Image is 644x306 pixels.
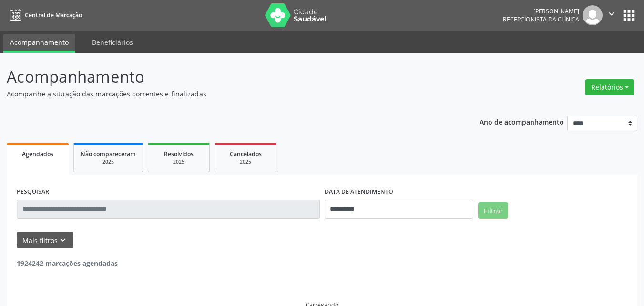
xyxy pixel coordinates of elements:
[155,158,203,166] div: 2025
[7,89,448,99] p: Acompanhe a situação das marcações correntes e finalizadas
[17,259,118,268] strong: 1924242 marcações agendadas
[3,34,75,53] a: Acompanhamento
[621,7,637,24] button: apps
[583,5,603,25] img: img
[503,15,579,23] span: Recepcionista da clínica
[17,232,73,249] button: Mais filtroskeyboard_arrow_down
[503,7,579,15] div: [PERSON_NAME]
[17,185,49,200] label: PESQUISAR
[25,11,82,19] span: Central de Marcação
[480,116,564,127] p: Ano de acompanhamento
[222,158,269,166] div: 2025
[478,202,508,219] button: Filtrar
[230,150,262,158] span: Cancelados
[325,185,393,200] label: DATA DE ATENDIMENTO
[58,235,68,245] i: keyboard_arrow_down
[7,65,448,89] p: Acompanhamento
[164,150,194,158] span: Resolvidos
[603,5,621,25] button: 
[585,79,634,95] button: Relatórios
[22,150,53,158] span: Agendados
[7,7,82,23] a: Central de Marcação
[81,158,136,166] div: 2025
[81,150,136,158] span: Não compareceram
[85,34,140,51] a: Beneficiários
[606,9,617,19] i: 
